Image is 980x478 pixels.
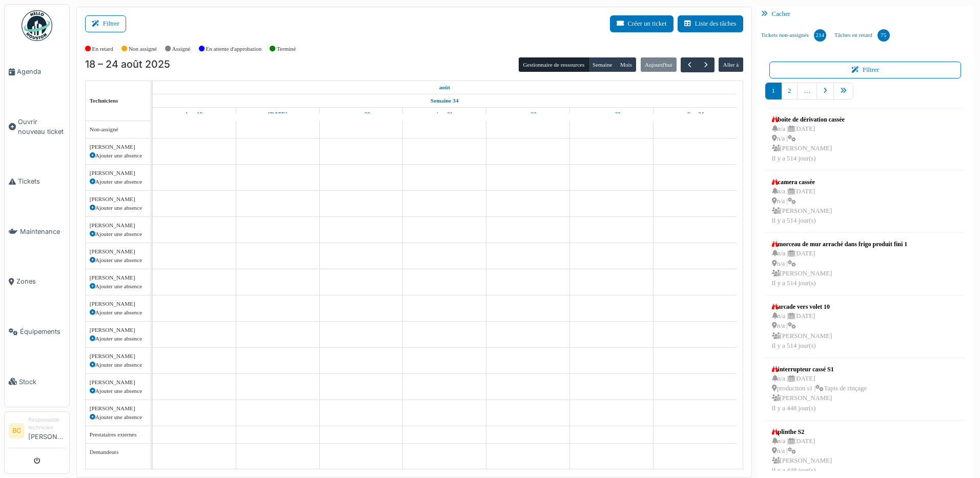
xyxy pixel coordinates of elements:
[90,151,147,160] div: Ajouter une absence
[678,15,743,32] button: Liste des tâches
[757,22,830,49] a: Tickets non-assignés
[772,302,832,311] div: arcade vers volet 10
[428,94,461,107] a: Semaine 34
[28,416,65,446] li: [PERSON_NAME]
[765,83,966,108] nav: pager
[517,108,539,121] a: 22 août 2025
[772,177,832,187] div: camera cassée
[350,108,373,121] a: 20 août 2025
[5,256,69,307] a: Zones
[683,108,706,121] a: 24 août 2025
[266,108,290,121] a: 19 août 2025
[814,29,826,42] div: 214
[681,57,698,72] button: Précédent
[434,108,455,121] a: 21 août 2025
[772,115,845,124] div: boite de dérivation cassée
[772,374,867,413] div: n/a | [DATE] production s1 | Tapis de rinçage [PERSON_NAME] Il y a 448 jour(s)
[90,282,147,291] div: Ajouter une absence
[769,300,835,353] a: arcade vers volet 10 n/a |[DATE] n/a | [PERSON_NAME]Il y a 514 jour(s)
[588,57,617,72] button: Semaine
[5,156,69,207] a: Tickets
[90,430,147,439] div: Prestataires externes
[90,300,147,308] div: [PERSON_NAME]
[206,45,261,53] label: En attente d'approbation
[769,237,910,291] a: morceau de mur arraché dans frigo produit fini 1 n/a |[DATE] n/a | [PERSON_NAME]Il y a 514 jour(s)
[519,57,588,72] button: Gestionnaire de ressources
[90,143,147,151] div: [PERSON_NAME]
[16,276,65,286] span: Zones
[90,97,118,104] span: Techniciens
[772,311,832,351] div: n/a | [DATE] n/a | [PERSON_NAME] Il y a 514 jour(s)
[9,416,65,448] a: BC Responsable technicien[PERSON_NAME]
[183,108,205,121] a: 18 août 2025
[90,361,147,369] div: Ajouter une absence
[616,57,637,72] button: Mois
[5,47,69,97] a: Agenda
[772,124,845,164] div: n/a | [DATE] n/a | [PERSON_NAME] Il y a 514 jour(s)
[769,112,847,166] a: boite de dérivation cassée n/a |[DATE] n/a | [PERSON_NAME]Il y a 514 jour(s)
[90,326,147,334] div: [PERSON_NAME]
[90,334,147,343] div: Ajouter une absence
[877,29,890,42] div: 75
[85,58,170,71] h2: 18 – 24 août 2025
[600,108,623,121] a: 23 août 2025
[90,352,147,361] div: [PERSON_NAME]
[5,207,69,257] a: Maintenance
[90,413,147,422] div: Ajouter une absence
[90,221,147,230] div: [PERSON_NAME]
[20,327,65,336] span: Équipements
[641,57,677,72] button: Aujourd'hui
[28,416,65,432] div: Responsable technicien
[5,356,69,407] a: Stock
[797,83,817,99] a: …
[769,175,835,229] a: camera cassée n/a |[DATE] n/a | [PERSON_NAME]Il y a 514 jour(s)
[719,57,743,72] button: Aller à
[90,448,147,456] div: Demandeurs
[22,10,52,41] img: Badge_color-CXgf-gQk.svg
[437,81,453,94] a: 18 août 2025
[90,273,147,282] div: [PERSON_NAME]
[19,377,65,387] span: Stock
[90,256,147,265] div: Ajouter une absence
[781,83,798,99] a: 2
[772,427,832,436] div: plinthe S2
[90,378,147,387] div: [PERSON_NAME]
[769,362,869,416] a: interrupteur cassé S1 n/a |[DATE] production s1 |Tapis de rinçage [PERSON_NAME]Il y a 448 jour(s)
[772,249,908,288] div: n/a | [DATE] n/a | [PERSON_NAME] Il y a 514 jour(s)
[20,227,65,236] span: Maintenance
[129,45,157,53] label: Non assigné
[772,365,867,374] div: interrupteur cassé S1
[90,404,147,413] div: [PERSON_NAME]
[90,387,147,395] div: Ajouter une absence
[769,62,962,78] button: Filtrer
[17,67,65,76] span: Agenda
[5,307,69,357] a: Équipements
[18,176,65,186] span: Tickets
[830,22,894,49] a: Tâches en retard
[90,169,147,177] div: [PERSON_NAME]
[90,308,147,317] div: Ajouter une absence
[85,15,126,32] button: Filtrer
[90,204,147,212] div: Ajouter une absence
[772,436,832,476] div: n/a | [DATE] n/a | [PERSON_NAME] Il y a 448 jour(s)
[5,97,69,157] a: Ouvrir nouveau ticket
[18,117,65,136] span: Ouvrir nouveau ticket
[757,7,974,22] div: Cacher
[9,423,24,439] li: BC
[92,45,113,53] label: En retard
[610,15,673,32] button: Créer un ticket
[90,195,147,204] div: [PERSON_NAME]
[90,125,147,134] div: Non-assigné
[172,45,191,53] label: Assigné
[698,57,714,72] button: Suivant
[772,187,832,226] div: n/a | [DATE] n/a | [PERSON_NAME] Il y a 514 jour(s)
[765,83,782,99] a: 1
[90,177,147,186] div: Ajouter une absence
[90,230,147,238] div: Ajouter une absence
[277,45,296,53] label: Terminé
[772,240,908,249] div: morceau de mur arraché dans frigo produit fini 1
[90,247,147,256] div: [PERSON_NAME]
